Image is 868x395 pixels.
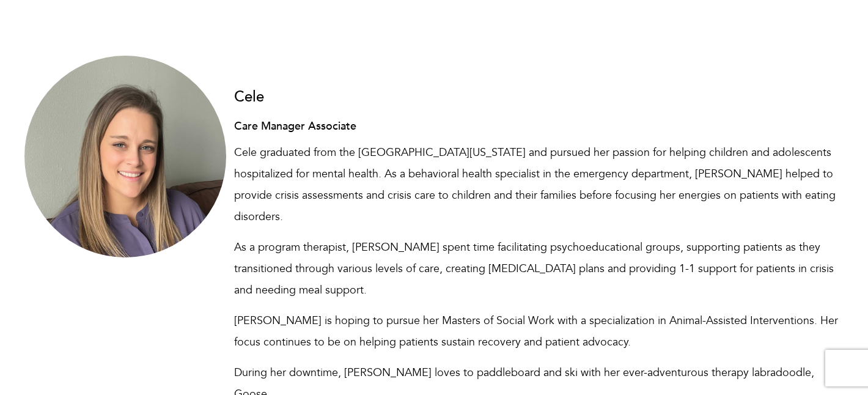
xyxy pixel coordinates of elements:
h3: Cele [234,89,844,105]
p: Cele graduated from the [GEOGRAPHIC_DATA][US_STATE] and pursued her passion for helping children ... [234,142,844,227]
h4: Care Manager Associate [234,120,844,133]
p: As a program therapist, [PERSON_NAME] spent time facilitating psychoeducational groups, supportin... [234,237,844,301]
p: [PERSON_NAME] is hoping to pursue her Masters of Social Work with a specialization in Animal-Assi... [234,310,844,353]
